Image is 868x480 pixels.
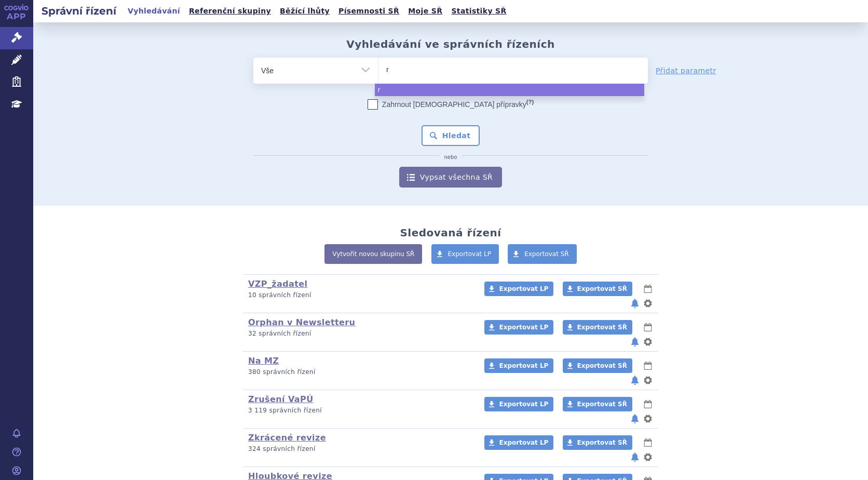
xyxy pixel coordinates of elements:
[277,4,333,18] a: Běžící lhůty
[248,368,471,377] p: 380 správních řízení
[643,283,653,295] button: lhůty
[577,439,627,446] span: Exportovat SŘ
[405,4,445,18] a: Moje SŘ
[499,439,548,446] span: Exportovat LP
[630,412,640,425] button: notifikace
[248,317,355,327] a: Orphan v Newsletteru
[563,435,632,450] a: Exportovat SŘ
[484,397,553,411] a: Exportovat LP
[186,4,274,18] a: Referenční skupiny
[499,285,548,292] span: Exportovat LP
[524,250,569,258] span: Exportovat SŘ
[448,250,492,258] span: Exportovat LP
[400,226,501,239] h2: Sledovaná řízení
[630,297,640,310] button: notifikace
[335,4,402,18] a: Písemnosti SŘ
[399,167,502,188] a: Vypsat všechna SŘ
[643,436,653,449] button: lhůty
[248,445,471,454] p: 324 správních řízení
[324,244,422,264] a: Vytvořit novou skupinu SŘ
[643,336,653,348] button: nastavení
[248,406,471,415] p: 3 119 správních řízení
[484,282,553,296] a: Exportovat LP
[563,320,632,335] a: Exportovat SŘ
[643,374,653,386] button: nastavení
[422,125,480,146] button: Hledat
[630,374,640,386] button: notifikace
[248,433,326,443] a: Zkrácené revize
[563,282,632,296] a: Exportovat SŘ
[368,99,534,110] label: Zahrnout [DEMOGRAPHIC_DATA] přípravky
[577,362,627,369] span: Exportovat SŘ
[33,4,125,18] h2: Správní řízení
[248,329,471,338] p: 32 správních řízení
[577,324,627,331] span: Exportovat SŘ
[643,398,653,410] button: lhůty
[125,4,183,18] a: Vyhledávání
[643,297,653,310] button: nastavení
[448,4,509,18] a: Statistiky SŘ
[563,397,632,411] a: Exportovat SŘ
[563,358,632,373] a: Exportovat SŘ
[375,84,644,96] li: r
[439,154,463,161] i: nebo
[499,362,548,369] span: Exportovat LP
[484,435,553,450] a: Exportovat LP
[656,65,716,76] a: Přidat parametr
[484,358,553,373] a: Exportovat LP
[484,320,553,335] a: Exportovat LP
[248,394,314,404] a: Zrušení VaPÚ
[643,321,653,334] button: lhůty
[508,244,577,264] a: Exportovat SŘ
[630,451,640,463] button: notifikace
[526,99,534,105] abbr: (?)
[248,291,471,300] p: 10 správních řízení
[577,401,627,408] span: Exportovat SŘ
[643,412,653,425] button: nastavení
[577,285,627,292] span: Exportovat SŘ
[643,451,653,463] button: nastavení
[248,279,307,289] a: VZP_žadatel
[630,336,640,348] button: notifikace
[346,38,555,50] h2: Vyhledávání ve správních řízeních
[431,244,499,264] a: Exportovat LP
[499,401,548,408] span: Exportovat LP
[248,356,279,366] a: Na MZ
[499,324,548,331] span: Exportovat LP
[643,359,653,372] button: lhůty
